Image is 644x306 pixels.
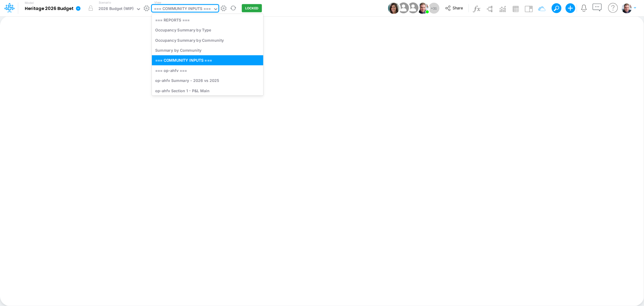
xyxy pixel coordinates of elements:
[152,45,263,55] div: Summary by Community
[152,65,263,75] div: === op-ahfv ===
[406,1,420,15] img: User Image Icon
[98,6,134,13] div: 2026 Budget (WIP)
[388,2,399,14] img: User Image Icon
[453,5,463,10] span: Share
[152,55,263,65] div: === COMMUNITY INPUTS ===
[417,2,428,14] img: User Image Icon
[152,35,263,45] div: Occupancy Summary by Community
[431,6,437,10] span: + 31
[152,86,263,96] div: op-ahfv Section 1 - P&L Main
[154,6,211,13] div: === COMMUNITY INPUTS ===
[152,15,263,25] div: === REPORTS ===
[25,1,34,5] label: Model
[152,76,263,86] div: op-ahfv Summary - 2026 vs 2025
[25,6,73,11] b: Heritage 2026 Budget
[99,0,111,5] label: Scenario
[397,1,410,15] img: User Image Icon
[154,0,161,5] label: View
[152,25,263,35] div: Occupancy Summary by Type
[581,5,588,11] a: Notifications
[242,4,262,12] button: LOCKED
[442,4,467,13] button: Share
